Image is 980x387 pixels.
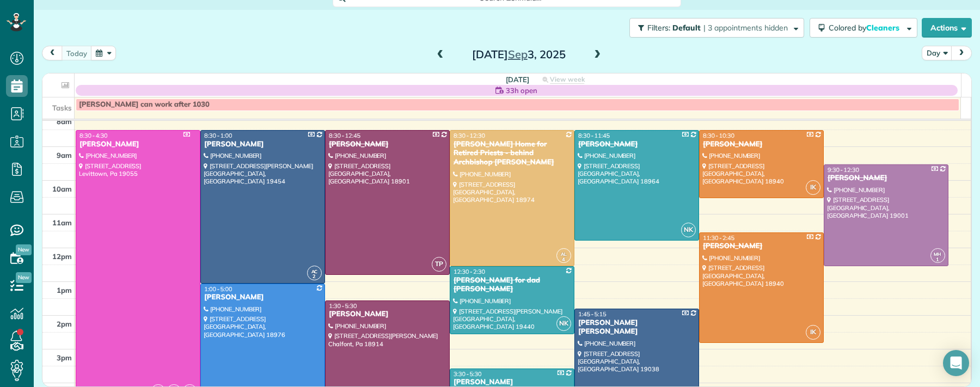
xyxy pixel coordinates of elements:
[702,242,820,251] div: [PERSON_NAME]
[506,75,529,84] span: [DATE]
[934,251,941,257] span: MH
[578,132,610,139] span: 8:30 - 11:45
[16,244,32,255] span: New
[922,46,952,60] button: Day
[42,46,63,60] button: prev
[506,85,537,96] span: 33h open
[951,46,972,60] button: next
[806,325,820,340] span: IK
[578,310,607,318] span: 1:45 - 5:15
[827,174,945,183] div: [PERSON_NAME]
[454,132,485,139] span: 8:30 - 12:30
[453,378,571,387] div: [PERSON_NAME]
[453,140,571,168] div: [PERSON_NAME] Home for Retired Priests - behind Archbishop [PERSON_NAME]
[57,286,72,294] span: 1pm
[703,234,734,242] span: 11:30 - 2:45
[557,255,571,265] small: 4
[79,140,197,149] div: [PERSON_NAME]
[432,257,446,272] span: TP
[57,353,72,362] span: 3pm
[451,48,587,60] h2: [DATE] 3, 2025
[308,272,321,282] small: 2
[578,140,696,149] div: [PERSON_NAME]
[204,140,322,149] div: [PERSON_NAME]
[204,132,232,139] span: 8:30 - 1:00
[810,18,917,38] button: Colored byCleaners
[672,23,701,33] span: Default
[647,23,670,33] span: Filters:
[453,276,571,294] div: [PERSON_NAME] for dad [PERSON_NAME]
[629,18,804,38] button: Filters: Default | 3 appointments hidden
[922,18,972,38] button: Actions
[16,272,32,283] span: New
[454,370,482,378] span: 3:30 - 5:30
[62,46,92,60] button: today
[329,132,360,139] span: 8:30 - 12:45
[829,23,903,33] span: Colored by
[703,132,734,139] span: 8:30 - 10:30
[79,100,210,109] span: [PERSON_NAME] can work after 1030
[550,75,585,84] span: View week
[681,223,696,237] span: NK
[57,117,72,126] span: 8am
[702,140,820,149] div: [PERSON_NAME]
[329,302,357,310] span: 1:30 - 5:30
[328,140,446,149] div: [PERSON_NAME]
[703,23,788,33] span: | 3 appointments hidden
[52,185,72,193] span: 10am
[578,318,696,337] div: [PERSON_NAME] [PERSON_NAME]
[943,350,969,376] div: Open Intercom Messenger
[204,293,322,302] div: [PERSON_NAME]
[52,252,72,261] span: 12pm
[806,180,820,195] span: IK
[556,316,571,331] span: NK
[57,151,72,159] span: 9am
[57,320,72,328] span: 2pm
[52,218,72,227] span: 11am
[561,251,567,257] span: AL
[508,47,528,61] span: Sep
[624,18,804,38] a: Filters: Default | 3 appointments hidden
[328,310,446,319] div: [PERSON_NAME]
[866,23,901,33] span: Cleaners
[828,166,859,174] span: 9:30 - 12:30
[204,285,232,293] span: 1:00 - 5:00
[311,268,318,274] span: AC
[454,268,485,275] span: 12:30 - 2:30
[931,255,945,265] small: 1
[79,132,108,139] span: 8:30 - 4:30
